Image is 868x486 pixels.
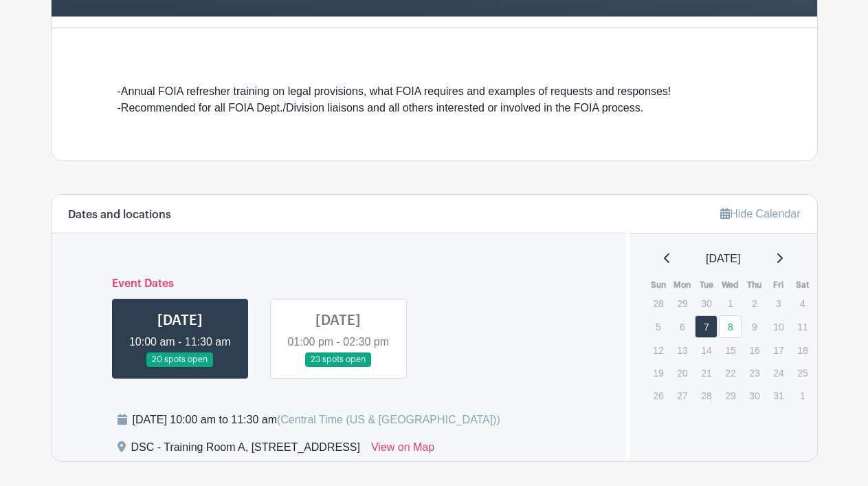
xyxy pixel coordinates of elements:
p: 20 [671,362,693,383]
p: 28 [647,293,669,314]
p: 1 [791,385,814,406]
p: 27 [671,385,693,406]
p: 1 [719,293,742,314]
h6: Dates and locations [68,209,171,222]
p: 24 [767,362,790,383]
p: 3 [767,293,790,314]
p: 23 [743,362,766,383]
p: 17 [767,339,790,361]
p: 5 [647,316,669,337]
span: [DATE] [706,251,740,267]
div: DSC - Training Room A, [STREET_ADDRESS] [131,439,360,461]
th: Fri [766,278,790,292]
th: Tue [694,278,718,292]
p: 9 [743,316,766,337]
th: Mon [670,278,694,292]
p: 29 [671,293,693,314]
div: -Annual FOIA refresher training on legal provisions, what FOIA requires and examples of requests ... [118,83,751,116]
h6: Event Dates [101,277,577,290]
th: Sat [790,278,814,292]
p: 26 [647,385,669,406]
p: 12 [647,339,669,361]
p: 25 [791,362,814,383]
a: 8 [719,315,742,338]
p: 13 [671,339,693,361]
p: 22 [719,362,742,383]
p: 4 [791,293,814,314]
p: 30 [695,293,717,314]
p: 14 [695,339,717,361]
p: 28 [695,385,717,406]
p: 16 [743,339,766,361]
a: 7 [695,315,717,338]
p: 6 [671,316,693,337]
a: Hide Calendar [720,208,800,220]
span: (Central Time (US & [GEOGRAPHIC_DATA])) [277,414,500,425]
th: Thu [742,278,766,292]
p: 29 [719,385,742,406]
div: [DATE] 10:00 am to 11:30 am [133,412,500,428]
p: 30 [743,385,766,406]
p: 19 [647,362,669,383]
p: 10 [767,316,790,337]
p: 15 [719,339,742,361]
p: 21 [695,362,717,383]
p: 11 [791,316,814,337]
p: 31 [767,385,790,406]
p: 18 [791,339,814,361]
a: View on Map [371,439,434,461]
p: 2 [743,293,766,314]
th: Wed [718,278,742,292]
th: Sun [646,278,670,292]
